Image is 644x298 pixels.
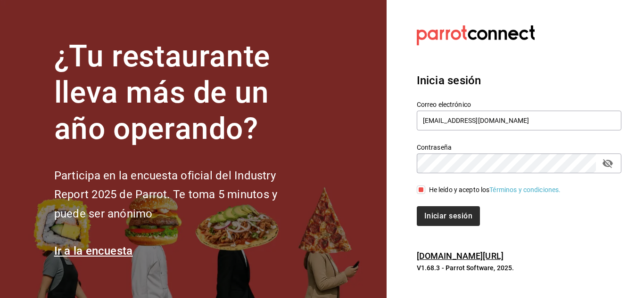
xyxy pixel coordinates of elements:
label: Correo electrónico [417,101,621,108]
p: V1.68.3 - Parrot Software, 2025. [417,263,621,273]
a: [DOMAIN_NAME][URL] [417,251,504,261]
h3: Inicia sesión [417,72,621,89]
a: Ir a la encuesta [54,244,133,258]
button: Iniciar sesión [417,206,480,226]
button: passwordField [600,155,616,171]
h1: ¿Tu restaurante lleva más de un año operando? [54,39,309,147]
div: He leído y acepto los [429,185,561,195]
label: Contraseña [417,144,621,151]
input: Ingresa tu correo electrónico [417,111,621,130]
h2: Participa en la encuesta oficial del Industry Report 2025 de Parrot. Te toma 5 minutos y puede se... [54,166,309,224]
a: Términos y condiciones. [489,186,561,193]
